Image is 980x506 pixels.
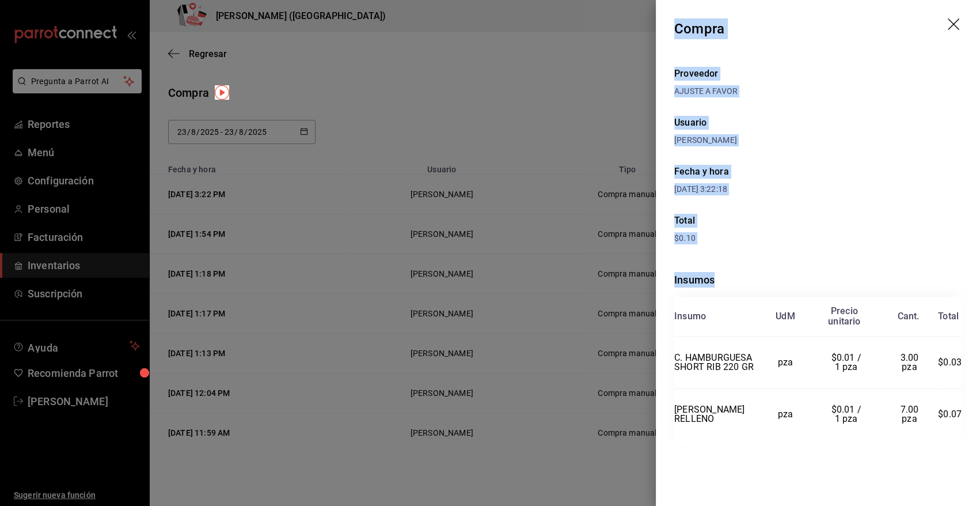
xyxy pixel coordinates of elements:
[828,306,860,327] div: Precio unitario
[938,311,959,322] div: Total
[674,183,818,195] div: [DATE] 3:22:18
[831,352,863,372] span: $0.01 / 1 pza
[674,85,962,97] div: AJUSTE A FAVOR
[674,388,759,440] td: [PERSON_NAME] RELLENO
[674,116,962,130] div: Usuario
[938,357,962,368] span: $0.03
[674,134,962,146] div: [PERSON_NAME]
[759,388,811,440] td: pza
[215,85,229,100] img: Tooltip marker
[948,18,962,32] button: drag
[674,311,706,322] div: Insumo
[938,409,962,420] span: $0.07
[898,311,920,322] div: Cant.
[901,404,921,424] span: 7.00 pza
[674,18,724,39] div: Compra
[674,337,759,389] td: C. HAMBURGUESA SHORT RIB 220 GR
[674,165,818,179] div: Fecha y hora
[901,352,921,372] span: 3.00 pza
[674,272,962,288] div: Insumos
[831,404,863,424] span: $0.01 / 1 pza
[674,214,962,228] div: Total
[759,337,811,389] td: pza
[776,311,795,322] div: UdM
[674,233,696,243] span: $0.10
[674,67,962,81] div: Proveedor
